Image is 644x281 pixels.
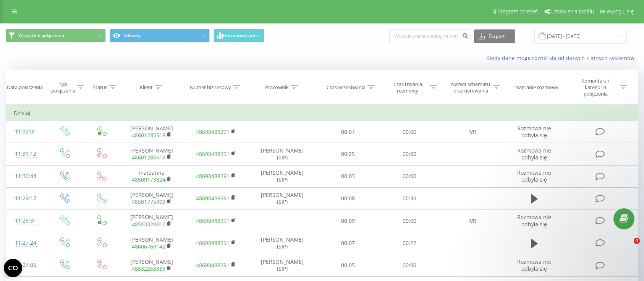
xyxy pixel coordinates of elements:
td: 00:03 [317,165,379,187]
button: Główny [110,29,210,42]
td: 00:00 [379,210,440,232]
a: 48698488291 [196,150,230,158]
td: 00:22 [379,232,440,254]
td: Dzisiaj [6,106,638,121]
a: 48601285518 [132,132,165,139]
a: 48606760142 [132,243,165,250]
div: 11:32:01 [14,124,38,139]
div: 11:29:17 [14,191,38,206]
span: Harmonogram [223,33,255,38]
a: 48501775903 [132,198,165,205]
button: Harmonogram [214,29,264,42]
td: [PERSON_NAME] [120,121,184,143]
span: 4 [634,238,640,244]
td: 00:08 [317,187,379,210]
div: 11:27:24 [14,236,38,250]
div: Czas trwania rozmowy [387,81,428,94]
div: 11:31:12 [14,146,38,161]
td: 00:07 [317,232,379,254]
div: Klient [140,84,153,91]
div: Nagranie rozmowy [515,84,558,91]
td: [PERSON_NAME] [120,143,184,165]
div: Data połączenia [7,84,43,91]
a: 48698488291 [196,172,230,180]
td: [PERSON_NAME] (SIP) [248,165,317,187]
td: 00:00 [379,121,440,143]
a: 48698488291 [196,239,230,247]
div: 11:30:44 [14,169,38,184]
a: 48601285518 [132,154,165,161]
td: [PERSON_NAME] [120,232,184,254]
td: 00:00 [379,165,440,187]
td: [PERSON_NAME] [120,254,184,276]
a: 48698488291 [196,195,230,202]
td: 00:36 [379,187,440,210]
iframe: Intercom live chat [618,238,636,256]
td: [PERSON_NAME] [120,187,184,210]
span: Rozmowa nie odbyła się [517,258,551,272]
td: [PERSON_NAME] (SIP) [248,254,317,276]
td: [PERSON_NAME] (SIP) [248,143,317,165]
td: 00:07 [317,121,379,143]
td: 00:25 [317,143,379,165]
span: Program poleceń [497,8,538,15]
button: Wszystkie połączenia [6,29,106,42]
td: 00:05 [317,254,379,276]
td: [PERSON_NAME] [120,210,184,232]
td: IVR [440,121,505,143]
td: 00:00 [379,254,440,276]
td: marzanna [120,165,184,187]
span: Ustawienia profilu [551,8,594,15]
div: Pracownik [265,84,289,91]
a: 48698488291 [196,128,230,135]
div: Typ połączenia [51,81,75,94]
button: Eksport [474,29,515,43]
div: 11:27:05 [14,258,38,273]
div: Komentarz / kategoria połączenia [573,78,618,97]
td: [PERSON_NAME] (SIP) [248,232,317,254]
div: Numer biznesowy [190,84,231,91]
span: Wszystkie połączenia [18,32,64,39]
a: 48513320810 [132,221,165,228]
td: [PERSON_NAME] (SIP) [248,187,317,210]
a: 48509173824 [132,176,165,183]
td: 00:00 [379,143,440,165]
div: 11:28:31 [14,213,38,228]
div: Czas oczekiwania [327,84,366,91]
span: Wyloguj się [607,8,634,15]
div: Nazwa schematu przekierowania [450,81,491,94]
div: Status [93,84,107,91]
td: IVR [440,210,505,232]
a: Kiedy dane mogą różnić się od danych z innych systemów [486,54,638,62]
a: 48698488291 [196,262,230,269]
button: Open CMP widget [4,259,22,277]
a: 48532253333 [132,265,165,272]
a: 48698488291 [196,217,230,224]
td: 00:09 [317,210,379,232]
input: Wyszukiwanie według numeru [389,29,470,43]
